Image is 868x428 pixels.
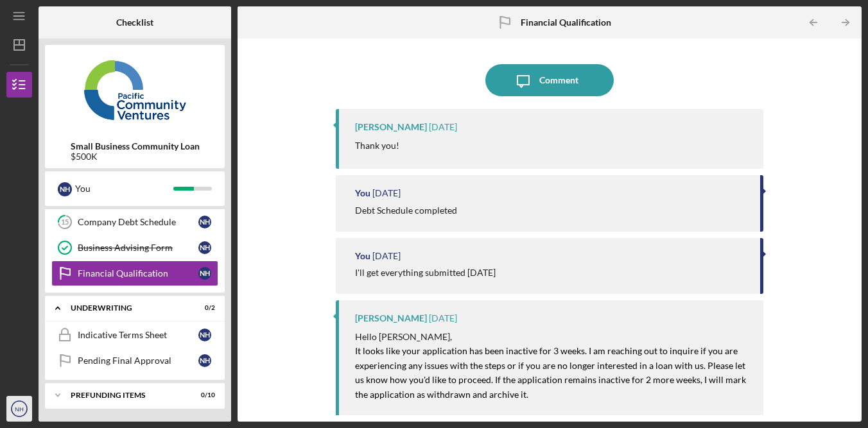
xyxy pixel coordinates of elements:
div: 0 / 10 [192,391,215,399]
div: N H [198,329,211,341]
mark: It looks like your application has been inactive for 3 weeks. I am reaching out to inquire if you... [355,345,748,399]
b: Checklist [116,17,153,28]
time: 2025-09-09 20:58 [429,313,457,323]
b: Financial Qualification [521,17,611,28]
div: Debt Schedule completed [355,205,457,216]
p: Hello [PERSON_NAME], [355,330,751,344]
div: You [355,188,370,198]
div: $500K [71,151,200,162]
div: [PERSON_NAME] [355,313,427,323]
button: NH [6,396,32,422]
a: Financial QualificationNH [51,261,218,286]
a: Indicative Terms SheetNH [51,322,218,348]
time: 2025-09-11 20:33 [429,122,457,132]
div: Business Advising Form [78,243,198,253]
text: NH [15,406,24,413]
div: N H [198,216,211,228]
div: Company Debt Schedule [78,217,198,227]
div: N H [198,354,211,367]
button: Comment [485,64,614,96]
time: 2025-09-09 21:46 [372,251,401,261]
div: N H [58,182,72,196]
div: You [75,178,173,200]
a: Pending Final ApprovalNH [51,348,218,373]
b: Small Business Community Loan [71,141,200,151]
div: Prefunding Items [71,391,183,399]
div: Indicative Terms Sheet [78,330,198,340]
time: 2025-09-10 00:38 [372,188,401,198]
div: [PERSON_NAME] [355,122,427,132]
div: 0 / 2 [192,304,215,312]
div: N H [198,267,211,280]
div: N H [198,241,211,254]
img: Product logo [45,51,225,128]
div: Underwriting [71,304,183,312]
div: Pending Final Approval [78,355,198,366]
div: I'll get everything submitted [DATE] [355,268,496,278]
a: 15Company Debt ScheduleNH [51,209,218,235]
tspan: 15 [61,218,69,227]
a: Business Advising FormNH [51,235,218,261]
p: Thank you! [355,139,399,153]
div: Comment [539,64,578,96]
div: You [355,251,370,261]
div: Financial Qualification [78,268,198,278]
